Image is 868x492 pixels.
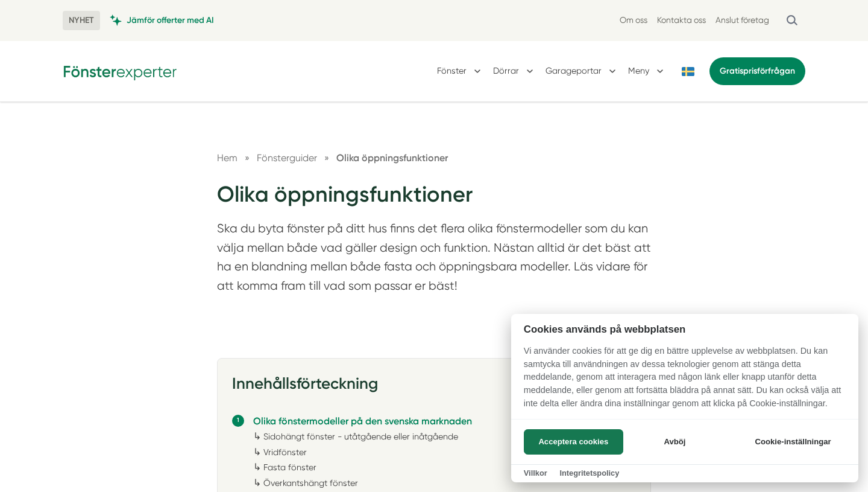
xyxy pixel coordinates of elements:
[627,429,723,455] button: Avböj
[524,429,623,455] button: Acceptera cookies
[511,345,858,418] p: Vi använder cookies för att ge dig en bättre upplevelse av webbplatsen. Du kan samtycka till anvä...
[559,468,619,478] a: Integritetspolicy
[524,468,547,478] a: Villkor
[740,429,846,455] button: Cookie-inställningar
[511,324,858,335] h2: Cookies används på webbplatsen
